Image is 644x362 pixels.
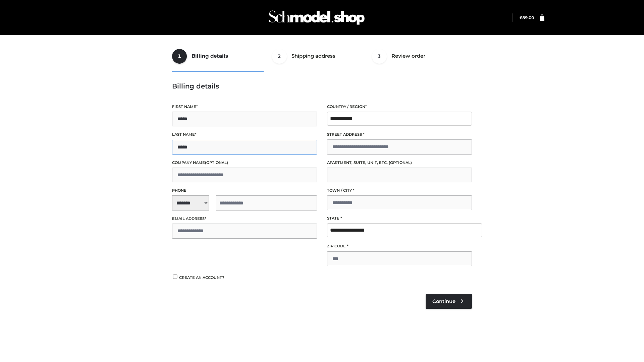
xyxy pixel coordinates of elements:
h3: Billing details [172,82,472,90]
label: Last name [172,131,317,138]
label: First name [172,104,317,110]
label: Country / Region [327,104,472,110]
label: Company name [172,160,317,166]
bdi: 89.00 [520,15,534,20]
input: Create an account? [172,275,178,279]
label: State [327,215,472,222]
span: (optional) [389,160,412,165]
a: Continue [426,294,472,309]
label: Email address [172,216,317,222]
label: Apartment, suite, unit, etc. [327,160,472,166]
a: £89.00 [520,15,534,20]
span: (optional) [205,160,228,165]
label: Street address [327,131,472,138]
span: Create an account? [179,275,224,280]
label: ZIP Code [327,243,472,249]
img: Schmodel Admin 964 [266,4,367,31]
span: Continue [432,298,455,304]
label: Phone [172,187,317,194]
label: Town / City [327,187,472,194]
span: £ [520,15,522,20]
